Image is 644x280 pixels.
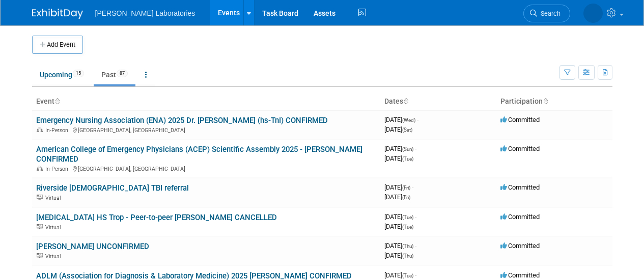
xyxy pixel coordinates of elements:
[32,9,83,19] img: ExhibitDay
[36,213,277,222] a: [MEDICAL_DATA] HS Trop - Peer-to-peer [PERSON_NAME] CANCELLED
[54,97,60,105] a: Sort by Event Name
[402,273,413,278] span: (Tue)
[415,145,416,152] span: -
[543,97,548,105] a: Sort by Participation Type
[500,213,540,221] span: Committed
[45,253,64,260] span: Virtual
[384,154,413,162] span: [DATE]
[384,252,413,259] span: [DATE]
[32,93,380,110] th: Event
[402,214,413,220] span: (Tue)
[45,127,71,134] span: In-Person
[32,65,92,84] a: Upcoming15
[402,127,412,133] span: (Sat)
[415,242,416,250] span: -
[402,117,415,123] span: (Wed)
[384,271,416,279] span: [DATE]
[523,5,570,22] a: Search
[37,166,43,171] img: In-Person Event
[36,183,189,193] a: Riverside [DEMOGRAPHIC_DATA] TBI referral
[384,223,413,230] span: [DATE]
[500,242,540,250] span: Committed
[402,185,410,191] span: (Fri)
[384,213,416,221] span: [DATE]
[384,183,413,191] span: [DATE]
[417,116,418,123] span: -
[500,183,540,191] span: Committed
[402,224,413,230] span: (Tue)
[384,242,416,250] span: [DATE]
[45,224,64,231] span: Virtual
[45,166,71,172] span: In-Person
[415,271,416,279] span: -
[412,183,413,191] span: -
[36,145,362,164] a: American College of Emergency Physicians (ACEP) Scientific Assembly 2025 - [PERSON_NAME] CONFIRMED
[384,116,418,123] span: [DATE]
[500,271,540,279] span: Committed
[94,65,135,84] a: Past87
[500,145,540,152] span: Committed
[402,195,410,200] span: (Fri)
[37,195,43,200] img: Virtual Event
[403,97,408,105] a: Sort by Start Date
[496,93,612,110] th: Participation
[95,9,195,17] span: [PERSON_NAME] Laboratories
[415,213,416,221] span: -
[380,93,496,110] th: Dates
[36,164,376,172] div: [GEOGRAPHIC_DATA], [GEOGRAPHIC_DATA]
[384,126,412,133] span: [DATE]
[36,242,149,251] a: [PERSON_NAME] UNCONFIRMED
[402,243,413,249] span: (Thu)
[32,36,83,54] button: Add Event
[537,10,561,17] span: Search
[45,195,64,201] span: Virtual
[36,116,328,125] a: Emergency Nursing Association (ENA) 2025 Dr. [PERSON_NAME] (hs-TnI) CONFIRMED
[402,146,413,152] span: (Sun)
[36,126,376,134] div: [GEOGRAPHIC_DATA], [GEOGRAPHIC_DATA]
[500,116,540,123] span: Committed
[583,4,603,23] img: Tisha Davis
[402,156,413,162] span: (Tue)
[384,193,410,201] span: [DATE]
[73,70,84,77] span: 15
[37,253,43,258] img: Virtual Event
[402,253,413,259] span: (Thu)
[37,224,43,229] img: Virtual Event
[37,127,43,132] img: In-Person Event
[117,70,128,77] span: 87
[384,145,416,152] span: [DATE]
